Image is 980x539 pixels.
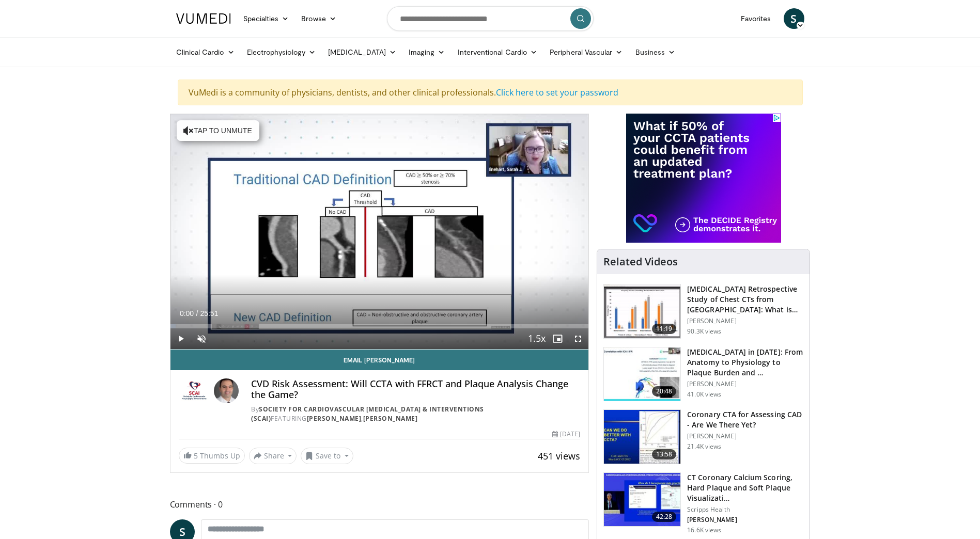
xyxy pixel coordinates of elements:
[784,8,804,29] a: S
[604,473,680,527] img: 4ea3ec1a-320e-4f01-b4eb-a8bc26375e8f.150x105_q85_crop-smart_upscale.jpg
[652,449,677,459] span: 13:58
[170,328,191,349] button: Play
[237,8,295,29] a: Specialties
[735,8,777,29] a: Favorites
[170,350,589,370] a: Email [PERSON_NAME]
[249,448,297,464] button: Share
[191,328,212,349] button: Unmute
[214,378,239,403] img: Avatar
[196,309,198,318] span: /
[687,347,803,378] h3: [MEDICAL_DATA] in [DATE]: From Anatomy to Physiology to Plaque Burden and …
[687,390,721,399] p: 41.0K views
[687,380,803,388] p: [PERSON_NAME]
[687,505,803,514] p: Scripps Health
[687,327,721,336] p: 90.3K views
[626,114,781,243] iframe: Advertisement
[452,42,544,62] a: Interventional Cardio
[604,410,680,464] img: 34b2b9a4-89e5-4b8c-b553-8a638b61a706.150x105_q85_crop-smart_upscale.jpg
[251,405,484,423] a: Society for Cardiovascular [MEDICAL_DATA] & Interventions (SCAI)
[687,472,803,503] h3: CT Coronary Calcium Scoring, Hard Plaque and Soft Plaque Visualizati…
[603,472,803,534] a: 42:28 CT Coronary Calcium Scoring, Hard Plaque and Soft Plaque Visualizati… Scripps Health [PERSO...
[178,80,803,105] div: VuMedi is a community of physicians, dentists, and other clinical professionals.
[652,512,677,522] span: 42:28
[180,309,194,318] span: 0:00
[170,42,241,62] a: Clinical Cardio
[387,6,594,31] input: Search topics, interventions
[687,317,803,325] p: [PERSON_NAME]
[402,42,452,62] a: Imaging
[200,309,218,318] span: 25:51
[687,409,803,430] h3: Coronary CTA for Assessing CAD - Are We There Yet?
[170,114,589,350] video-js: Video Player
[538,450,580,462] span: 451 views
[652,386,677,397] span: 20:48
[241,42,322,62] a: Electrophysiology
[687,284,803,315] h3: [MEDICAL_DATA] Retrospective Study of Chest CTs from [GEOGRAPHIC_DATA]: What is the Re…
[687,516,803,524] p: [PERSON_NAME]
[652,324,677,334] span: 11:19
[603,256,678,268] h4: Related Videos
[496,87,618,98] a: Click here to set your password
[295,8,343,29] a: Browse
[177,120,259,141] button: Tap to unmute
[568,328,588,349] button: Fullscreen
[604,347,680,401] img: 823da73b-7a00-425d-bb7f-45c8b03b10c3.150x105_q85_crop-smart_upscale.jpg
[603,409,803,464] a: 13:58 Coronary CTA for Assessing CAD - Are We There Yet? [PERSON_NAME] 21.4K views
[307,414,362,423] a: [PERSON_NAME]
[629,42,682,62] a: Business
[179,448,245,464] a: 5 Thumbs Up
[526,328,547,349] button: Playback Rate
[363,414,418,423] a: [PERSON_NAME]
[604,284,680,338] img: c2eb46a3-50d3-446d-a553-a9f8510c7760.150x105_q85_crop-smart_upscale.jpg
[552,430,580,439] div: [DATE]
[251,378,580,401] h4: CVD Risk Assessment: Will CCTA with FFRCT and Plaque Analysis Change the Game?
[687,526,721,534] p: 16.6K views
[687,442,721,451] p: 21.4K views
[194,451,198,461] span: 5
[170,498,589,511] span: Comments 0
[322,42,402,62] a: [MEDICAL_DATA]
[176,13,231,24] img: VuMedi Logo
[547,328,568,349] button: Enable picture-in-picture mode
[687,432,803,440] p: [PERSON_NAME]
[179,378,210,403] img: Society for Cardiovascular Angiography & Interventions (SCAI)
[301,448,353,464] button: Save to
[603,284,803,339] a: 11:19 [MEDICAL_DATA] Retrospective Study of Chest CTs from [GEOGRAPHIC_DATA]: What is the Re… [PE...
[543,42,629,62] a: Peripheral Vascular
[170,324,589,328] div: Progress Bar
[603,347,803,402] a: 20:48 [MEDICAL_DATA] in [DATE]: From Anatomy to Physiology to Plaque Burden and … [PERSON_NAME] 4...
[251,405,580,423] div: By FEATURING ,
